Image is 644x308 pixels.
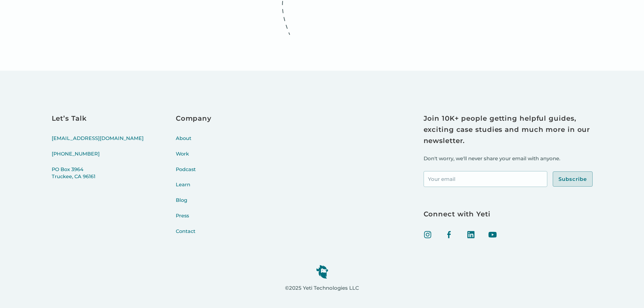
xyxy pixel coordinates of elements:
a: Learn [176,181,212,197]
input: Subscribe [553,171,593,187]
a: Contact [176,228,212,243]
h3: Company [176,113,212,124]
img: linked in icon [467,231,475,239]
a: Podcast [176,166,212,182]
form: Footer Newsletter Signup [424,171,593,187]
img: facebook icon [445,231,453,239]
a: About [176,135,212,150]
a: [EMAIL_ADDRESS][DOMAIN_NAME] [52,135,144,150]
h3: Join 10K+ people getting helpful guides, exciting case studies and much more in our newsletter. [424,113,593,146]
img: Youtube icon [488,231,497,239]
a: Blog [176,197,212,212]
a: PO Box 3964Truckee, CA 96161 [52,166,144,189]
a: Press [176,212,212,228]
img: Instagram icon [424,231,432,239]
img: yeti logo icon [316,265,328,279]
h3: Let’s Talk [52,113,144,124]
input: Your email [424,171,547,187]
p: ©2025 Yeti Technologies LLC [285,284,359,292]
p: Don't worry, we'll never share your email with anyone. [424,155,593,163]
h3: Connect with Yeti [424,209,593,220]
a: Work [176,150,212,166]
a: [PHONE_NUMBER] [52,150,144,166]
